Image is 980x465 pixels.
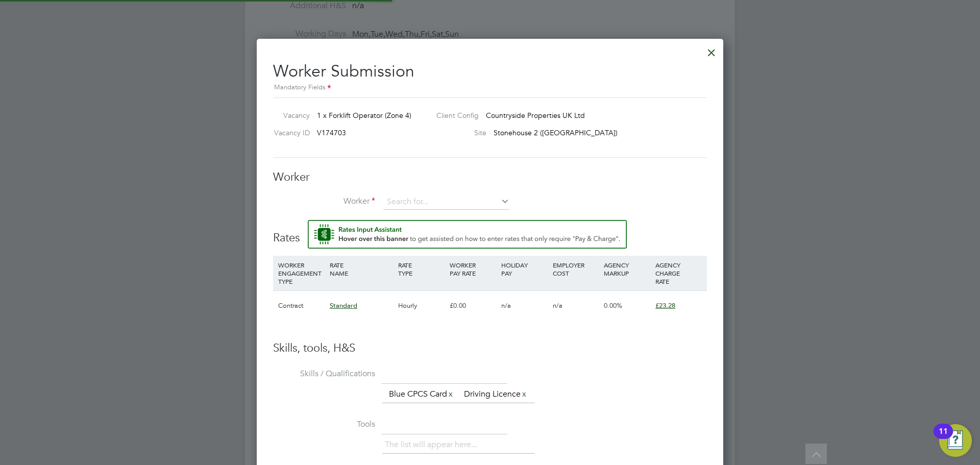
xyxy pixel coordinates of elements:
span: Standard [330,301,357,310]
label: Skills / Qualifications [273,369,375,379]
span: 1 x Forklift Operator (Zone 4) [317,111,411,120]
a: x [521,387,528,401]
div: WORKER ENGAGEMENT TYPE [276,256,327,290]
input: Search for... [383,194,509,210]
span: Stonehouse 2 ([GEOGRAPHIC_DATA]) [494,128,618,137]
div: Contract [276,291,327,321]
h3: Rates [273,220,707,246]
div: AGENCY CHARGE RATE [653,256,704,290]
li: Blue CPCS Card [385,387,458,401]
span: Countryside Properties UK Ltd [486,111,585,120]
span: 0.00% [604,301,622,310]
div: 11 [939,431,948,445]
label: Client Config [428,111,479,120]
label: Tools [273,419,375,430]
span: n/a [553,301,562,310]
span: n/a [501,301,511,310]
h3: Worker [273,170,707,185]
div: HOLIDAY PAY [499,256,550,282]
div: Hourly [396,291,447,321]
div: WORKER PAY RATE [447,256,499,282]
label: Vacancy ID [269,128,310,137]
span: £23.28 [655,301,675,310]
div: AGENCY MARKUP [601,256,653,282]
div: RATE TYPE [396,256,447,282]
label: Worker [273,196,375,207]
li: Driving Licence [460,387,532,401]
span: V174703 [317,128,346,137]
div: Mandatory Fields [273,82,707,93]
button: Open Resource Center, 11 new notifications [939,424,972,457]
div: RATE NAME [327,256,396,282]
label: Site [428,128,486,137]
h2: Worker Submission [273,53,707,93]
a: x [447,387,454,401]
div: EMPLOYER COST [550,256,602,282]
h3: Skills, tools, H&S [273,341,707,356]
button: Rate Assistant [308,220,627,249]
div: £0.00 [447,291,499,321]
label: Vacancy [269,111,310,120]
li: The list will appear here... [385,438,481,452]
